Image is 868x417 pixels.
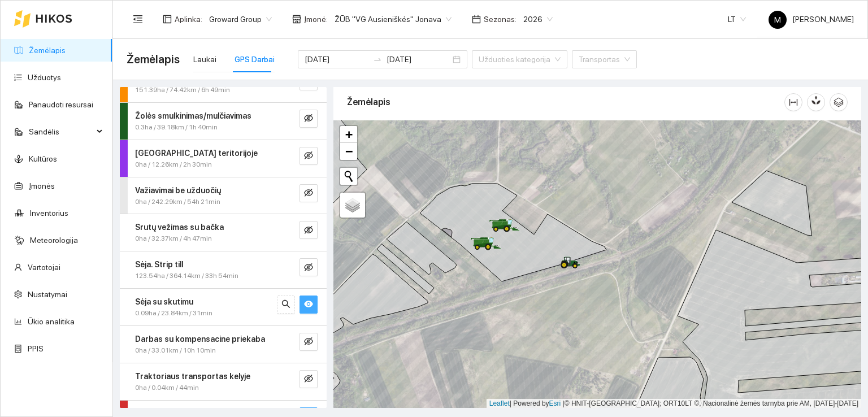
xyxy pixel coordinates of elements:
div: Žolės smulkinimas/mulčiavimas0.3ha / 39.18km / 1h 40mineye-invisible [120,103,327,140]
a: Layers [340,193,365,218]
span: 0ha / 0.04km / 44min [135,383,199,393]
span: LT [728,11,746,28]
div: [GEOGRAPHIC_DATA] teritorijoje0ha / 12.26km / 2h 30mineye-invisible [120,140,327,177]
span: ŽŪB "VG Ausieniškės" Jonava [335,11,452,28]
span: eye-invisible [304,151,313,162]
span: eye-invisible [304,188,313,199]
input: Pabaigos data [387,53,450,66]
span: shop [292,15,301,24]
span: layout [163,15,172,24]
span: menu-fold [133,14,143,24]
span: column-width [785,98,802,107]
span: swap-right [373,55,382,64]
a: Meteorologija [30,236,78,245]
button: eye-invisible [300,370,318,388]
a: Inventorius [30,208,68,218]
strong: Srutų vežimas su bačka [135,223,224,232]
span: | [563,399,565,407]
span: + [345,127,353,141]
span: Sandėlis [29,120,93,143]
span: 123.54ha / 364.14km / 33h 54min [135,271,238,281]
a: Įmonės [29,181,55,190]
strong: Žolės smulkinimas/mulčiavimas [135,111,251,120]
span: Žemėlapis [127,50,180,68]
button: eye-invisible [300,221,318,239]
span: 0ha / 32.37km / 4h 47min [135,233,212,244]
a: Esri [549,399,561,407]
span: Aplinka : [175,13,202,25]
a: Zoom in [340,126,357,143]
span: 0ha / 33.01km / 10h 10min [135,345,216,356]
span: Groward Group [209,11,272,28]
div: Darbas su kompensacine priekaba0ha / 33.01km / 10h 10mineye-invisible [120,326,327,363]
button: column-width [784,93,802,111]
span: Įmonė : [304,13,328,25]
div: Traktoriaus transportas kelyje0ha / 0.04km / 44mineye-invisible [120,363,327,400]
button: search [277,296,295,314]
strong: Sėja. Strip till [135,260,183,269]
button: eye-invisible [300,110,318,128]
a: Ūkio analitika [28,317,75,326]
div: Sėja. Strip till123.54ha / 364.14km / 33h 54mineye-invisible [120,251,327,288]
button: eye-invisible [300,258,318,276]
strong: Sėja su skutimu [135,297,193,306]
div: | Powered by © HNIT-[GEOGRAPHIC_DATA]; ORT10LT ©, Nacionalinė žemės tarnyba prie AM, [DATE]-[DATE] [487,399,861,409]
div: Važiavimai be užduočių0ha / 242.29km / 54h 21mineye-invisible [120,177,327,214]
a: Vartotojai [28,263,60,272]
input: Pradžios data [305,53,368,66]
a: Žemėlapis [29,46,66,55]
button: Initiate a new search [340,168,357,185]
span: eye-invisible [304,337,313,347]
div: GPS Darbai [235,53,275,66]
a: Kultūros [29,154,57,163]
span: 2026 [523,11,553,28]
span: eye-invisible [304,374,313,385]
span: M [774,11,781,29]
span: to [373,55,382,64]
div: Žemėlapis [347,86,784,118]
span: 0.09ha / 23.84km / 31min [135,308,212,319]
strong: Darbas su kompensacine priekaba [135,335,265,344]
span: eye [304,299,313,310]
div: Sėja su skutimu0.09ha / 23.84km / 31minsearcheye [120,289,327,325]
a: Užduotys [28,73,61,82]
span: 0ha / 12.26km / 2h 30min [135,159,212,170]
a: Zoom out [340,143,357,160]
button: eye-invisible [300,184,318,202]
div: Laukai [193,53,216,66]
span: 151.39ha / 74.42km / 6h 49min [135,85,230,95]
span: − [345,144,353,158]
span: eye-invisible [304,225,313,236]
span: eye-invisible [304,263,313,273]
span: search [281,299,290,310]
span: calendar [472,15,481,24]
span: eye-invisible [304,114,313,124]
span: Sezonas : [484,13,517,25]
button: eye-invisible [300,333,318,351]
a: PPIS [28,344,44,353]
a: Nustatymai [28,290,67,299]
strong: [GEOGRAPHIC_DATA] teritorijoje [135,149,258,158]
div: Srutų vežimas su bačka0ha / 32.37km / 4h 47mineye-invisible [120,214,327,251]
span: 0.3ha / 39.18km / 1h 40min [135,122,218,133]
a: Panaudoti resursai [29,100,93,109]
span: [PERSON_NAME] [769,15,854,24]
button: eye-invisible [300,147,318,165]
button: menu-fold [127,8,149,31]
a: Leaflet [489,399,510,407]
button: eye [300,296,318,314]
span: 0ha / 242.29km / 54h 21min [135,197,220,207]
strong: Važiavimai be užduočių [135,186,221,195]
strong: Traktoriaus transportas kelyje [135,372,250,381]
